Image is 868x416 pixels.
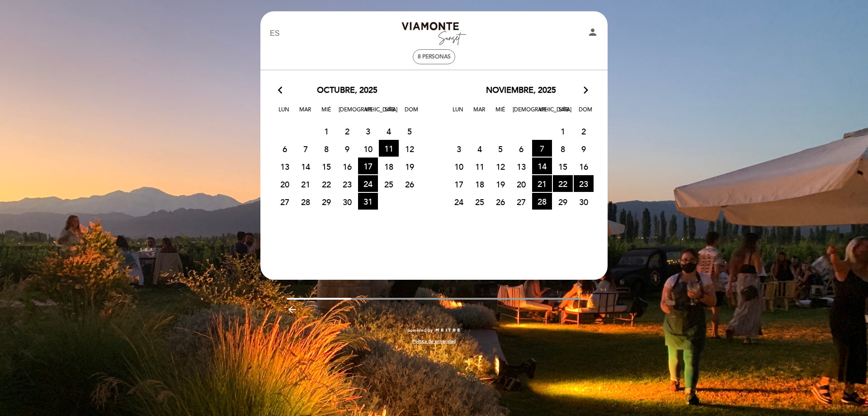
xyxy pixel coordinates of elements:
[470,176,490,192] span: 18
[532,158,552,174] span: 14
[296,105,314,122] span: Mar
[275,105,293,122] span: Lun
[400,123,420,139] span: 5
[511,193,531,210] span: 27
[337,193,357,210] span: 30
[400,140,420,157] span: 12
[339,105,357,122] span: [DEMOGRAPHIC_DATA]
[316,158,336,175] span: 15
[576,105,594,122] span: Dom
[317,85,377,96] span: octubre, 2025
[449,193,469,210] span: 24
[486,85,556,96] span: noviembre, 2025
[407,327,461,334] a: powered by
[412,338,456,344] a: Política de privacidad
[400,176,420,192] span: 26
[532,175,552,192] span: 21
[337,123,357,139] span: 2
[574,193,594,210] span: 30
[587,27,598,41] button: person
[470,105,488,122] span: Mar
[449,140,469,157] span: 3
[337,158,357,175] span: 16
[296,158,316,175] span: 14
[379,158,399,175] span: 18
[470,193,490,210] span: 25
[574,140,594,157] span: 9
[491,158,510,175] span: 12
[407,327,433,334] span: powered by
[553,158,573,175] span: 15
[278,85,286,96] i: arrow_back_ios
[360,105,378,122] span: Vie
[296,140,316,157] span: 7
[337,140,357,157] span: 9
[316,123,336,139] span: 1
[316,176,336,192] span: 22
[296,176,316,192] span: 21
[449,158,469,175] span: 10
[574,158,594,175] span: 16
[316,140,336,157] span: 8
[337,176,357,192] span: 23
[287,304,297,315] i: arrow_backward
[587,27,598,38] i: person
[402,105,420,122] span: Dom
[555,105,573,122] span: Sáb
[449,176,469,192] span: 17
[296,193,316,210] span: 28
[316,193,336,210] span: 29
[532,193,552,210] span: 28
[400,158,420,175] span: 19
[511,158,531,175] span: 13
[511,176,531,192] span: 20
[358,193,378,210] span: 31
[418,53,451,60] span: 8 personas
[491,193,510,210] span: 26
[317,105,335,122] span: Mié
[553,140,573,157] span: 8
[574,175,594,192] span: 23
[582,85,590,96] i: arrow_forward_ios
[553,175,573,192] span: 22
[275,176,295,192] span: 20
[491,140,510,157] span: 5
[532,140,552,157] span: 7
[358,175,378,192] span: 24
[275,193,295,210] span: 27
[574,123,594,139] span: 2
[358,158,378,174] span: 17
[553,193,573,210] span: 29
[470,140,490,157] span: 4
[511,140,531,157] span: 6
[358,140,378,157] span: 10
[381,105,399,122] span: Sáb
[513,105,531,122] span: [DEMOGRAPHIC_DATA]
[275,140,295,157] span: 6
[379,176,399,192] span: 25
[377,21,491,46] a: Bodega Viamonte Sunset
[435,328,461,333] img: MEITRE
[491,176,510,192] span: 19
[491,105,509,122] span: Mié
[553,123,573,139] span: 1
[358,123,378,139] span: 3
[275,158,295,175] span: 13
[379,123,399,139] span: 4
[379,140,399,157] span: 11
[470,158,490,175] span: 11
[534,105,552,122] span: Vie
[449,105,467,122] span: Lun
